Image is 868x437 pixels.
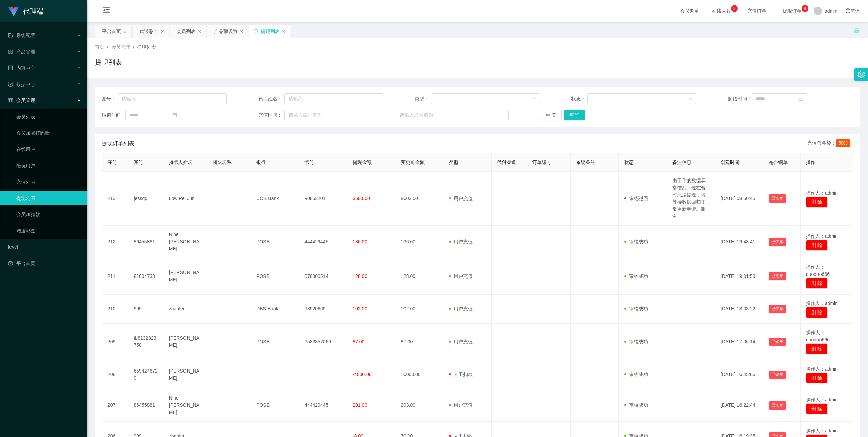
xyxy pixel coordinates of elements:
span: / [107,44,108,50]
i: 图标: menu-fold [95,0,118,22]
div: 赠送彩金 [139,25,158,38]
span: 创建时间 [721,159,739,165]
td: 136.00 [395,226,443,258]
span: 银行 [256,159,266,165]
span: 5008 [836,139,850,147]
i: 图标: form [8,33,13,38]
input: 请输入最大值为 [396,110,509,120]
a: 代理端 [8,8,43,14]
i: 图标: close [160,30,164,34]
button: 已锁单 [769,401,786,410]
td: [DATE] 08:50:45 [715,172,763,226]
td: POSB [251,324,299,360]
span: 3500.00 [353,196,370,201]
span: 状态 [624,159,634,165]
span: 充值订单 [744,8,770,13]
button: 删 除 [806,373,828,383]
span: 审核成功 [624,239,648,244]
span: 操作人：admin [806,190,838,196]
td: 444429445 [299,226,347,258]
a: 会员加扣款 [16,208,81,221]
a: 图标: dashboard平台首页 [8,256,81,270]
button: 删 除 [806,307,828,318]
div: 产品预设置 [214,25,238,38]
td: POSB [251,258,299,294]
span: 审核成功 [624,339,648,344]
td: 86455881 [128,389,163,422]
td: 10000.00 [395,360,443,389]
span: 充值区间： [258,112,285,119]
a: level [8,240,81,254]
span: 操作人：admin [806,428,838,433]
td: [PERSON_NAME] [163,258,207,294]
span: 在线人数 [709,8,734,13]
a: 会员加减打码量 [16,126,81,140]
td: [PERSON_NAME] [163,324,207,360]
span: 审核成功 [624,273,648,279]
span: 首页 [95,44,104,50]
span: 系统配置 [8,33,35,38]
i: 图标: check-circle-o [8,82,13,87]
span: 291.00 [353,402,367,408]
td: [DATE] 19:43:41 [715,226,763,258]
button: 删 除 [806,197,828,208]
td: [DATE] 17:06:14 [715,324,763,360]
span: 审核成功 [624,402,648,408]
span: 审核成功 [624,306,648,311]
td: 076000514 [299,258,347,294]
i: 图标: down [688,97,692,101]
span: 内容中心 [8,65,35,71]
span: 类型： [415,95,431,102]
button: 已锁单 [769,272,786,280]
span: 审核驳回 [624,196,648,201]
span: 用户充值 [449,402,473,408]
td: 293.00 [395,389,443,422]
td: 210 [102,294,128,324]
p: 8 [804,5,806,12]
img: logo.9652507e.png [8,7,19,16]
h1: 代理端 [23,0,43,22]
input: 请输入 [118,93,227,104]
button: 删 除 [806,403,828,414]
i: 图标: close [198,30,202,34]
button: 删 除 [806,278,828,289]
button: 已锁单 [769,238,786,246]
span: 结束时间： [102,112,125,119]
span: 用户充值 [449,306,473,311]
span: 产品管理 [8,49,35,54]
div: 提现列表 [261,25,280,38]
span: 审核成功 [624,372,648,377]
a: 提现列表 [16,191,81,205]
span: 用户充值 [449,196,473,201]
td: 90853201 [299,172,347,226]
span: 员工姓名： [258,95,285,102]
td: tb8132823758 [128,324,163,360]
td: [DATE] 16:45:06 [715,360,763,389]
span: 用户充值 [449,339,473,344]
span: -4000.00 [353,372,371,377]
span: 状态： [571,95,587,102]
td: 8603.00 [395,172,443,226]
td: 209 [102,324,128,360]
td: 6594246729 [128,360,163,389]
td: 213 [102,172,128,226]
i: 图标: calendar [172,113,177,117]
span: 用户充值 [449,273,473,279]
td: [DATE] 18:03:22 [715,294,763,324]
td: [PERSON_NAME] [163,360,207,389]
span: ~ [383,112,396,119]
td: 212 [102,226,128,258]
span: 账号 [134,159,143,165]
span: 会员管理 [111,44,130,50]
a: 充值列表 [16,175,81,189]
input: 请输入最小值为 [284,110,383,120]
td: jessqq [128,172,163,226]
sup: 8 [802,5,808,12]
span: 持卡人姓名 [169,159,193,165]
span: / [133,44,134,50]
td: 211 [102,258,128,294]
span: 提现订单列表 [102,139,134,148]
div: 平台首页 [102,25,121,38]
i: 图标: unlock [854,27,860,34]
td: 由于你的数据异常错乱，现在暂时无法提现，请等待数据回归正常重新申请。谢谢 [667,172,715,226]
